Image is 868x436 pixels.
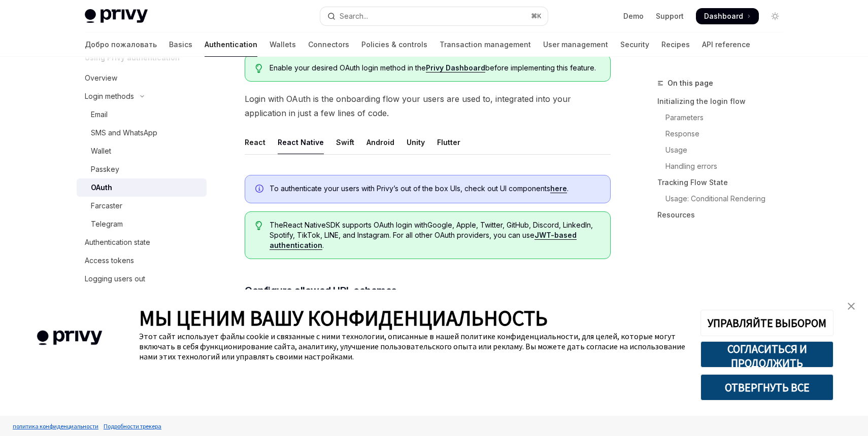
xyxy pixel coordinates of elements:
[361,32,427,57] a: Policies & controls
[85,9,148,23] img: светлый логотип
[91,218,123,230] div: Telegram
[77,142,207,160] a: Wallet
[767,8,783,24] button: Включить темный режим
[407,130,425,154] div: Unity
[657,126,791,142] a: Response
[205,32,257,57] a: Authentication
[657,191,791,207] a: Usage: Conditional Rendering
[10,417,101,435] a: политика конфиденциальности
[440,32,531,57] a: Transaction management
[101,417,164,435] a: Подробности трекера
[77,251,207,270] a: Access tokens
[85,40,157,49] font: Добро пожаловать
[77,233,207,251] a: Authentication state
[15,316,124,360] img: логотип компании
[550,184,567,193] a: here
[255,221,262,230] svg: Кончик
[308,32,349,57] a: Connectors
[77,124,207,142] a: SMS and WhatsApp
[85,236,150,248] div: Authentication state
[270,63,600,73] span: Enable your desired OAuth login method in the before implementing this feature.
[85,273,145,285] div: Logging users out
[623,11,644,21] a: Demo
[77,270,207,288] a: Logging users out
[85,255,134,267] div: Access tokens
[139,305,548,331] font: МЫ ЦЕНИМ ВАШУ КОНФИДЕНЦИАЛЬНОСТЬ
[702,32,750,57] a: API reference
[657,174,791,191] a: Tracking Flow State
[77,197,207,215] a: Farcaster
[85,32,157,57] a: Добро пожаловать
[245,92,611,120] span: Login with OAuth is the onboarding flow your users are used to, integrated into your application ...
[657,158,791,174] a: Handling errors
[91,127,157,139] div: SMS and WhatsApp
[270,184,600,194] span: To authenticate your users with Privy’s out of the box UIs, check out UI components .
[169,32,192,57] a: Basics
[667,77,713,89] span: On this page
[531,12,542,20] span: ⌘ K
[91,181,112,194] div: OAuth
[245,130,265,154] div: React
[91,163,119,175] div: Passkey
[13,422,98,430] font: политика конфиденциальности
[700,341,833,368] button: СОГЛАСИТЬСЯ И ПРОДОЛЖИТЬ
[708,316,826,330] font: УПРАВЛЯЙТЕ ВЫБОРОМ
[336,130,354,154] div: Swift
[656,11,684,21] a: Support
[848,303,855,310] img: закрыть баннер
[77,160,207,178] a: Passkey
[77,105,207,124] a: Email
[727,342,807,370] font: СОГЛАСИТЬСЯ И ПРОДОЛЖИТЬ
[91,145,111,157] div: Wallet
[77,87,207,105] button: Переключить раздел «Способы входа»
[657,110,791,126] a: Parameters
[91,108,108,121] div: Email
[245,283,397,298] span: Configure allowed URL schemes
[661,32,690,57] a: Recipes
[543,32,608,57] a: User management
[104,422,161,430] font: Подробности трекера
[426,63,485,72] a: Privy Dashboard
[270,220,600,250] span: The React Native SDK supports OAuth login with Google, Apple, Twitter, GitHub, Discord, LinkedIn,...
[704,11,743,21] span: Dashboard
[255,64,262,73] svg: Кончик
[657,93,791,110] a: Initializing the login flow
[278,130,324,154] div: React Native
[77,69,207,87] a: Overview
[696,8,759,24] a: Dashboard
[270,32,296,57] a: Wallets
[77,288,207,306] button: Переключить расширенный раздел
[366,130,394,154] div: Android
[657,207,791,223] a: Resources
[657,142,791,158] a: Usage
[437,130,460,154] div: Flutter
[700,310,833,336] button: УПРАВЛЯЙТЕ ВЫБОРОМ
[77,178,207,197] a: OAuth
[340,10,368,22] div: Search...
[91,200,122,212] div: Farcaster
[320,7,548,25] button: Открытый поиск
[255,185,265,195] svg: Информация
[85,72,117,84] div: Overview
[725,380,810,394] font: ОТВЕРГНУТЬ ВСЕ
[77,215,207,233] a: Telegram
[841,296,861,316] a: закрыть баннер
[85,90,134,102] div: Login methods
[620,32,649,57] a: Security
[139,331,685,361] font: Этот сайт использует файлы cookie и связанные с ними технологии, описанные в нашей политике конфи...
[700,374,833,401] button: ОТВЕРГНУТЬ ВСЕ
